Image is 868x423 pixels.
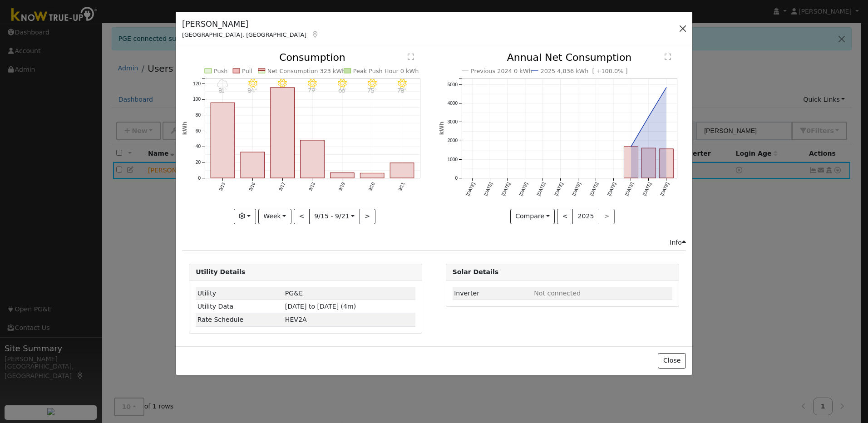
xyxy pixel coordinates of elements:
[360,209,375,224] button: >
[453,268,498,275] strong: Solar Details
[193,81,201,86] text: 120
[540,68,627,74] text: 2025 4,836 kWh [ +100.0% ]
[571,182,582,197] text: [DATE]
[196,144,201,149] text: 40
[641,182,652,197] text: [DATE]
[641,148,656,178] rect: onclick=""
[196,287,283,300] td: Utility
[465,182,476,197] text: [DATE]
[248,182,256,192] text: 9/16
[248,79,257,88] i: 9/16 - Clear
[368,79,377,88] i: 9/20 - Clear
[245,88,261,93] p: 84°
[365,88,380,93] p: 75°
[196,160,201,165] text: 20
[218,182,226,192] text: 9/15
[408,53,414,60] text: 
[500,182,511,197] text: [DATE]
[447,157,458,162] text: 1000
[589,182,599,197] text: [DATE]
[483,182,493,197] text: [DATE]
[447,82,458,87] text: 5000
[182,18,319,30] h5: [PERSON_NAME]
[670,238,686,247] div: Info
[536,182,546,197] text: [DATE]
[368,182,376,192] text: 9/20
[198,176,201,181] text: 0
[242,68,252,74] text: Pull
[214,68,228,74] text: Push
[453,287,533,300] td: Inverter
[196,128,201,133] text: 60
[335,88,350,93] p: 66°
[196,113,201,118] text: 80
[353,68,419,74] text: Peak Push Hour 0 kWh
[305,88,321,93] p: 79°
[301,140,325,178] rect: onclick=""
[309,209,360,224] button: 9/15 - 9/21
[398,79,407,88] i: 9/21 - Clear
[271,88,295,178] rect: onclick=""
[572,209,599,224] button: 2025
[471,68,533,74] text: Previous 2024 0 kWh
[659,182,670,197] text: [DATE]
[390,163,414,178] rect: onclick=""
[447,120,458,125] text: 3000
[215,88,231,93] p: 81°
[553,182,564,197] text: [DATE]
[647,115,651,118] circle: onclick=""
[447,138,458,143] text: 2000
[330,173,355,178] rect: onclick=""
[360,173,385,178] rect: onclick=""
[182,31,306,38] span: [GEOGRAPHIC_DATA], [GEOGRAPHIC_DATA]
[196,300,283,313] td: Utility Data
[658,353,686,369] button: Close
[278,79,287,88] i: 9/17 - Clear
[193,97,201,102] text: 100
[665,86,668,89] circle: onclick=""
[629,145,633,148] circle: onclick=""
[196,313,283,326] td: Rate Schedule
[285,316,307,323] span: K
[338,79,347,88] i: 9/19 - Clear
[607,182,617,197] text: [DATE]
[279,52,345,63] text: Consumption
[311,31,319,38] a: Map
[447,101,458,106] text: 4000
[182,122,188,135] text: kWh
[398,182,406,192] text: 9/21
[439,122,445,135] text: kWh
[196,268,245,275] strong: Utility Details
[285,303,356,310] span: [DATE] to [DATE] (4m)
[557,209,573,224] button: <
[217,79,228,88] i: 9/15 - Cloudy
[258,209,291,224] button: Week
[211,103,235,178] rect: onclick=""
[338,182,346,192] text: 9/19
[534,290,581,297] span: ID: null, authorized: None
[241,152,265,178] rect: onclick=""
[278,182,286,192] text: 9/17
[308,79,317,88] i: 9/18 - Clear
[267,68,346,74] text: Net Consumption 323 kWh
[394,88,410,93] p: 78°
[294,209,310,224] button: <
[659,149,673,178] rect: onclick=""
[510,209,555,224] button: Compare
[665,53,671,60] text: 
[308,182,316,192] text: 9/18
[455,176,458,181] text: 0
[624,147,638,178] rect: onclick=""
[518,182,528,197] text: [DATE]
[507,52,631,63] text: Annual Net Consumption
[624,182,634,197] text: [DATE]
[285,290,303,297] span: ID: 17209096, authorized: 08/21/25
